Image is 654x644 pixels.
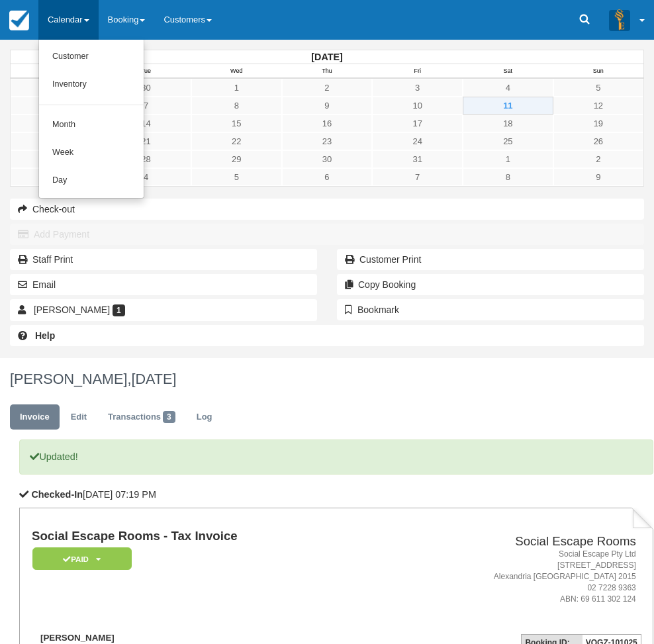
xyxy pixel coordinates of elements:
[10,224,644,245] button: Add Payment
[131,371,176,387] span: [DATE]
[10,274,317,295] button: Email
[35,330,55,341] b: Help
[9,11,29,30] img: checkfront-main-nav-mini-logo.png
[39,167,144,195] a: Day
[11,115,101,132] a: 13
[39,71,144,99] a: Inventory
[553,132,643,150] a: 26
[101,115,191,132] a: 14
[10,404,60,430] a: Invoice
[191,168,282,186] a: 5
[553,115,643,132] a: 19
[191,64,282,79] th: Wed
[19,439,653,475] p: Updated!
[98,404,185,430] a: Transactions3
[553,168,643,186] a: 9
[372,115,463,132] a: 17
[11,132,101,150] a: 20
[191,79,282,97] a: 1
[463,79,553,97] a: 4
[372,64,463,79] th: Fri
[191,115,282,132] a: 15
[187,404,222,430] a: Log
[282,132,373,150] a: 23
[372,79,463,97] a: 3
[39,111,144,139] a: Month
[19,488,653,502] p: [DATE] 07:19 PM
[10,299,317,320] a: [PERSON_NAME] 1
[282,150,373,168] a: 30
[10,371,644,387] h1: [PERSON_NAME],
[191,97,282,115] a: 8
[31,489,83,500] b: Checked-In
[463,150,553,168] a: 1
[101,132,191,150] a: 21
[387,549,636,606] address: Social Escape Pty Ltd [STREET_ADDRESS] Alexandria [GEOGRAPHIC_DATA] 2015 02 7228 9363 ABN: 69 611...
[372,150,463,168] a: 31
[11,79,101,97] a: 29
[163,411,175,423] span: 3
[61,404,97,430] a: Edit
[32,547,132,571] em: Paid
[337,274,644,295] button: Copy Booking
[372,132,463,150] a: 24
[38,40,144,199] ul: Calendar
[101,150,191,168] a: 28
[553,150,643,168] a: 2
[282,64,373,79] th: Thu
[32,529,381,543] h1: Social Escape Rooms - Tax Invoice
[191,132,282,150] a: 22
[553,64,644,79] th: Sun
[553,79,643,97] a: 5
[372,97,463,115] a: 10
[11,64,101,79] th: Mon
[463,168,553,186] a: 8
[101,79,191,97] a: 30
[113,304,125,316] span: 1
[282,79,373,97] a: 2
[101,64,191,79] th: Tue
[609,9,630,30] img: A3
[39,139,144,167] a: Week
[337,249,644,270] a: Customer Print
[34,304,110,315] span: [PERSON_NAME]
[282,97,373,115] a: 9
[553,97,643,115] a: 12
[372,168,463,186] a: 7
[10,199,644,220] button: Check-out
[191,150,282,168] a: 29
[10,249,317,270] a: Staff Print
[11,168,101,186] a: 3
[463,97,553,115] a: 11
[387,535,636,549] h2: Social Escape Rooms
[11,150,101,168] a: 27
[101,168,191,186] a: 4
[101,97,191,115] a: 7
[463,64,553,79] th: Sat
[463,115,553,132] a: 18
[39,43,144,71] a: Customer
[40,633,115,643] strong: [PERSON_NAME]
[10,325,644,346] a: Help
[282,115,373,132] a: 16
[282,168,373,186] a: 6
[463,132,553,150] a: 25
[311,52,342,62] strong: [DATE]
[11,97,101,115] a: 6
[32,547,127,571] a: Paid
[337,299,644,320] button: Bookmark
